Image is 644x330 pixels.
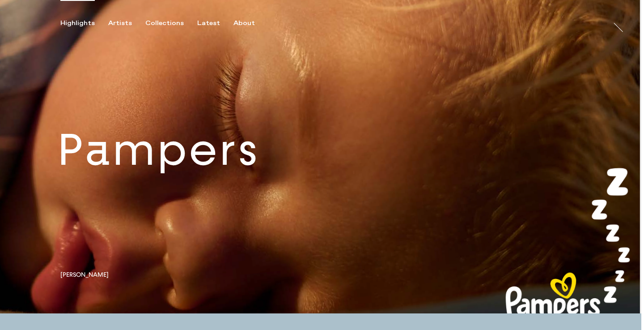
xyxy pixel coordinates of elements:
div: Latest [197,19,220,27]
button: Latest [197,19,233,27]
button: Artists [108,19,145,27]
button: Highlights [60,19,108,27]
div: Highlights [60,19,95,27]
div: Artists [108,19,132,27]
button: About [233,19,268,27]
div: About [233,19,255,27]
div: Collections [145,19,184,27]
button: Collections [145,19,197,27]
